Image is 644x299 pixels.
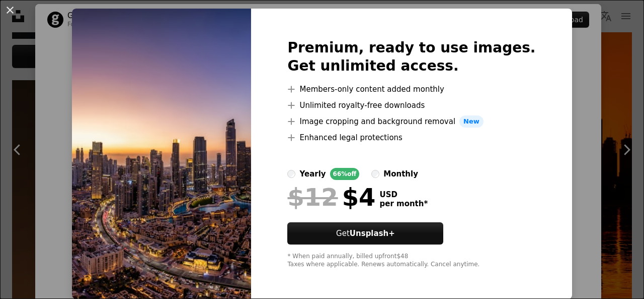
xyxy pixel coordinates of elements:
[379,199,428,208] span: per month *
[287,99,535,111] li: Unlimited royalty-free downloads
[330,168,360,180] div: 66% off
[287,170,295,178] input: yearly66%off
[287,115,535,128] li: Image cropping and background removal
[287,253,535,269] div: * When paid annually, billed upfront $48 Taxes where applicable. Renews automatically. Cancel any...
[287,222,443,245] button: GetUnsplash+
[371,170,379,178] input: monthly
[287,184,375,210] div: $4
[299,168,326,180] div: yearly
[287,83,535,95] li: Members-only content added monthly
[459,115,484,128] span: New
[379,190,428,199] span: USD
[287,39,535,75] h2: Premium, ready to use images. Get unlimited access.
[287,132,535,144] li: Enhanced legal protections
[350,229,395,238] strong: Unsplash+
[383,168,418,180] div: monthly
[72,9,251,299] img: premium_photo-1733317416241-d92ba6af4e51
[287,184,338,210] span: $12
